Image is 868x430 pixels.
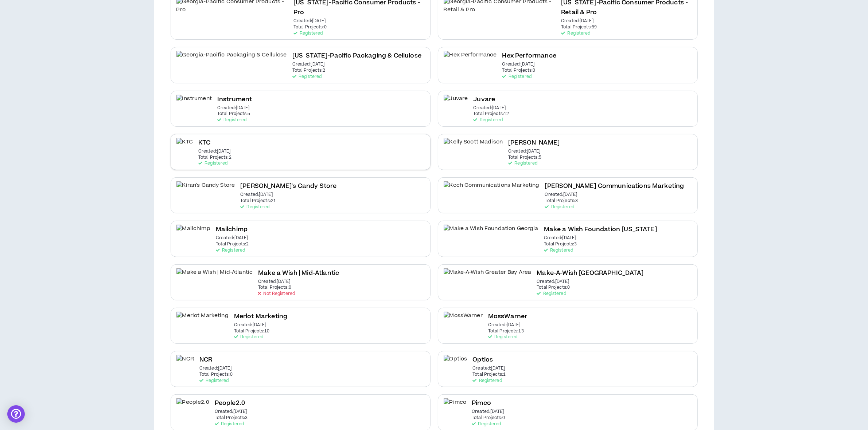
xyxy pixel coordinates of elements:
[292,62,325,67] p: Created: [DATE]
[545,192,577,197] p: Created: [DATE]
[488,335,517,340] p: Registered
[472,366,505,371] p: Created: [DATE]
[198,138,210,148] h2: KTC
[488,323,521,328] p: Created: [DATE]
[234,329,270,334] p: Total Projects: 10
[537,279,569,284] p: Created: [DATE]
[444,51,497,67] img: Hex Performance
[240,181,336,191] h2: [PERSON_NAME]'s Candy Store
[502,62,535,67] p: Created: [DATE]
[240,192,273,197] p: Created: [DATE]
[216,242,249,247] p: Total Projects: 2
[488,312,528,321] h2: MossWarner
[176,181,235,198] img: Kiran's Candy Store
[216,248,245,253] p: Registered
[561,19,593,24] p: Created: [DATE]
[502,74,532,79] p: Registered
[472,398,491,408] h2: Pimco
[176,95,212,111] img: Instrument
[545,181,684,191] h2: [PERSON_NAME] Communications Marketing
[215,398,245,408] h2: People2.0
[234,323,266,328] p: Created: [DATE]
[444,398,467,415] img: Pimco
[217,106,250,111] p: Created: [DATE]
[561,25,597,30] p: Total Projects: 59
[292,51,421,61] h2: [US_STATE]-Pacific Packaging & Cellulose
[472,355,493,365] h2: Optios
[473,106,506,111] p: Created: [DATE]
[258,291,295,296] p: Not Registered
[444,181,540,198] img: Koch Communications Marketing
[545,205,574,210] p: Registered
[472,422,501,427] p: Registered
[198,149,231,154] p: Created: [DATE]
[508,149,541,154] p: Created: [DATE]
[472,409,504,414] p: Created: [DATE]
[176,138,193,154] img: KTC
[176,225,210,241] img: Mailchimp
[537,291,566,296] p: Registered
[544,248,573,253] p: Registered
[199,372,233,377] p: Total Projects: 0
[199,355,212,365] h2: NCR
[176,268,253,285] img: Make a Wish | Mid-Atlantic
[473,111,509,117] p: Total Projects: 12
[240,205,269,210] p: Registered
[544,242,577,247] p: Total Projects: 3
[488,329,524,334] p: Total Projects: 13
[215,409,247,414] p: Created: [DATE]
[176,312,229,328] img: Merlot Marketing
[444,268,532,285] img: Make-A-Wish Greater Bay Area
[198,155,231,160] p: Total Projects: 2
[292,74,322,79] p: Registered
[544,236,576,241] p: Created: [DATE]
[240,198,276,204] p: Total Projects: 21
[544,225,657,234] h2: Make a Wish Foundation [US_STATE]
[561,31,590,36] p: Registered
[502,51,556,61] h2: Hex Performance
[217,111,250,117] p: Total Projects: 5
[444,95,468,111] img: Juvare
[502,68,536,73] p: Total Projects: 0
[217,95,252,104] h2: Instrument
[217,118,246,123] p: Registered
[508,138,560,148] h2: [PERSON_NAME]
[537,268,643,278] h2: Make-A-Wish [GEOGRAPHIC_DATA]
[444,355,467,371] img: Optios
[293,25,327,30] p: Total Projects: 0
[472,415,505,421] p: Total Projects: 0
[545,198,578,204] p: Total Projects: 3
[258,279,291,284] p: Created: [DATE]
[444,138,503,154] img: Kelly Scott Madison
[508,161,537,166] p: Registered
[176,51,287,67] img: Georgia-Pacific Packaging & Cellulose
[176,398,209,415] img: People2.0
[198,161,227,166] p: Registered
[258,285,291,290] p: Total Projects: 0
[293,19,326,24] p: Created: [DATE]
[258,268,339,278] h2: Make a Wish | Mid-Atlantic
[537,285,570,290] p: Total Projects: 0
[7,405,25,423] div: Open Intercom Messenger
[216,236,248,241] p: Created: [DATE]
[199,378,229,383] p: Registered
[293,31,323,36] p: Registered
[472,372,506,377] p: Total Projects: 1
[444,225,538,241] img: Make a Wish Foundation Georgia
[215,422,244,427] p: Registered
[508,155,541,160] p: Total Projects: 5
[473,95,495,104] h2: Juvare
[473,118,502,123] p: Registered
[292,68,326,73] p: Total Projects: 2
[234,312,288,321] h2: Merlot Marketing
[199,366,232,371] p: Created: [DATE]
[215,415,248,421] p: Total Projects: 3
[216,225,248,234] h2: Mailchimp
[472,378,502,383] p: Registered
[444,312,483,328] img: MossWarner
[176,355,194,371] img: NCR
[234,335,263,340] p: Registered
